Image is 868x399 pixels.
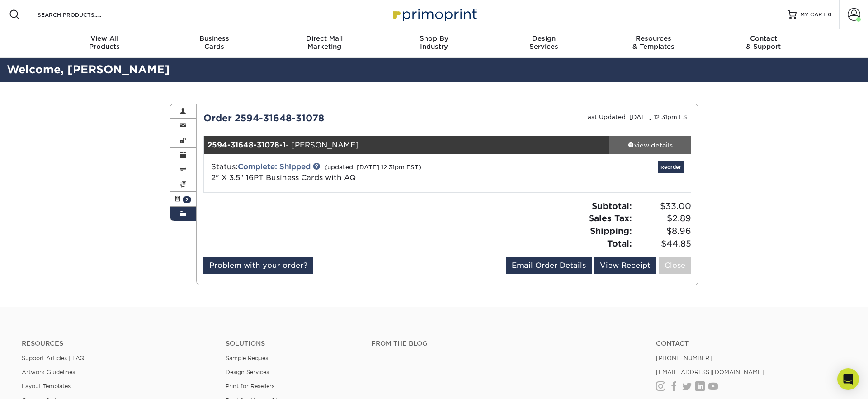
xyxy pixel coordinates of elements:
[389,5,479,24] img: Primoprint
[160,34,269,51] div: Cards
[828,11,832,18] span: 0
[269,34,379,43] span: Direct Mail
[269,34,379,51] div: Marketing
[592,201,632,211] strong: Subtotal:
[197,111,448,125] div: Order 2594-31648-31078
[226,355,270,361] a: Sample Request
[635,225,691,237] span: $8.96
[656,369,764,375] a: [EMAIL_ADDRESS][DOMAIN_NAME]
[607,238,632,248] strong: Total:
[609,136,691,154] a: view details
[590,226,632,236] strong: Shipping:
[489,34,599,43] span: Design
[50,34,160,51] div: Products
[208,141,286,149] strong: 2594-31648-31078-1
[325,164,421,171] small: (updated: [DATE] 12:31pm EST)
[50,29,160,58] a: View AllProducts
[22,369,75,375] a: Artwork Guidelines
[226,383,274,389] a: Print for Resellers
[594,257,656,274] a: View Receipt
[635,212,691,225] span: $2.89
[584,114,691,120] small: Last Updated: [DATE] 12:31pm EST
[204,136,610,154] div: - [PERSON_NAME]
[50,34,160,43] span: View All
[371,340,632,347] h4: From the Blog
[506,257,592,274] a: Email Order Details
[203,257,313,274] a: Problem with your order?
[170,192,196,206] a: 2
[226,340,358,347] h4: Solutions
[658,161,684,173] a: Reorder
[708,29,818,58] a: Contact& Support
[160,34,269,43] span: Business
[589,213,632,223] strong: Sales Tax:
[635,200,691,213] span: $33.00
[379,34,489,43] span: Shop By
[211,173,356,182] a: 2" X 3.5" 16PT Business Cards with AQ
[22,383,71,389] a: Layout Templates
[183,196,191,203] span: 2
[599,34,708,43] span: Resources
[599,29,708,58] a: Resources& Templates
[837,368,859,390] div: Open Intercom Messenger
[800,11,826,19] span: MY CART
[160,29,269,58] a: BusinessCards
[708,34,818,43] span: Contact
[489,29,599,58] a: DesignServices
[656,340,846,347] a: Contact
[238,162,311,171] a: Complete: Shipped
[489,34,599,51] div: Services
[226,369,269,375] a: Design Services
[204,161,528,183] div: Status:
[659,257,691,274] a: Close
[609,141,691,150] div: view details
[269,29,379,58] a: Direct MailMarketing
[22,355,85,361] a: Support Articles | FAQ
[635,237,691,250] span: $44.85
[599,34,708,51] div: & Templates
[379,29,489,58] a: Shop ByIndustry
[656,355,712,361] a: [PHONE_NUMBER]
[708,34,818,51] div: & Support
[379,34,489,51] div: Industry
[37,9,125,20] input: SEARCH PRODUCTS.....
[22,340,212,347] h4: Resources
